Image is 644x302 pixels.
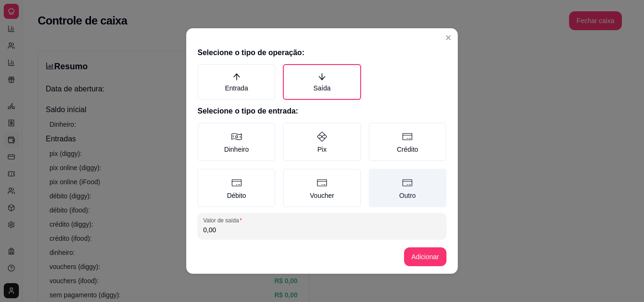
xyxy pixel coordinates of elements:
label: Dinheiro [198,122,275,161]
button: Adicionar [404,247,446,266]
button: Close [441,30,456,45]
label: Crédito [369,122,446,161]
span: arrow-up [232,73,241,81]
label: Valor de saída [203,216,245,224]
label: Entrada [198,64,275,100]
label: Saída [283,64,361,100]
label: Débito [198,169,275,207]
label: Outro [369,169,446,207]
label: Voucher [283,169,361,207]
h2: Selecione o tipo de entrada: [198,106,446,117]
input: Valor de saída [203,225,441,235]
h2: Selecione o tipo de operação: [198,47,446,58]
span: arrow-down [318,73,326,81]
label: Pix [283,122,361,161]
